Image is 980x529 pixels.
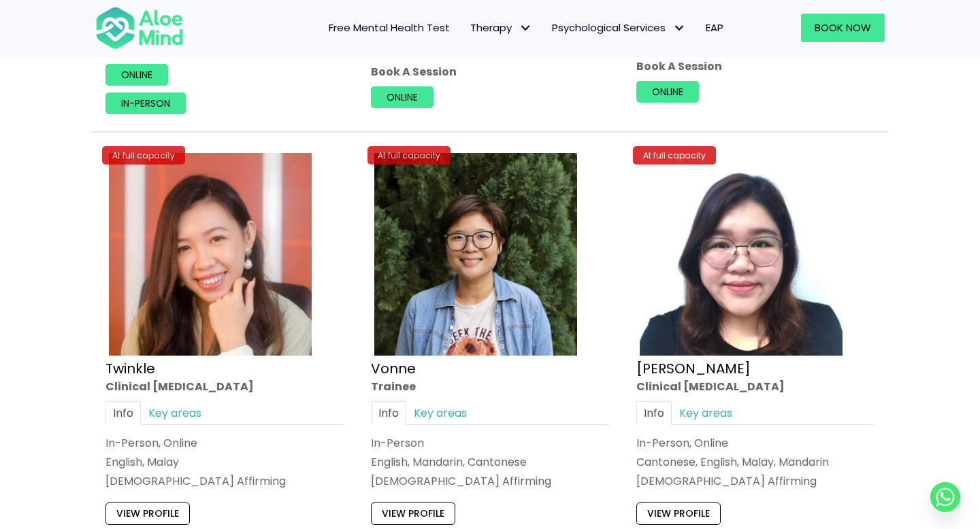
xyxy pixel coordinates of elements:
[371,358,416,377] a: Vonne
[141,401,209,425] a: Key areas
[105,502,190,524] a: View profile
[636,473,875,489] div: [DEMOGRAPHIC_DATA] Affirming
[109,153,312,356] img: twinkle_cropped-300×300
[95,5,184,50] img: Aloe mind Logo
[815,20,871,35] span: Book Now
[371,454,609,470] p: English, Mandarin, Cantonese
[105,358,155,377] a: Twinkle
[371,473,609,489] div: [DEMOGRAPHIC_DATA] Affirming
[636,454,875,470] p: Cantonese, English, Malay, Mandarin
[636,401,672,425] a: Info
[672,401,740,425] a: Key areas
[105,378,344,394] div: Clinical [MEDICAL_DATA]
[105,92,186,114] a: In-person
[801,14,885,42] a: Book Now
[329,20,450,35] span: Free Mental Health Test
[669,18,689,38] span: Psychological Services: submenu
[930,482,960,512] a: Whatsapp
[636,358,751,377] a: [PERSON_NAME]
[636,435,875,451] div: In-Person, Online
[636,378,875,394] div: Clinical [MEDICAL_DATA]
[374,153,577,356] img: Vonne Trainee
[105,63,168,85] a: Online
[105,435,344,451] div: In-Person, Online
[552,20,685,35] span: Psychological Services
[371,435,609,451] div: In-Person
[636,58,875,73] p: Book A Session
[105,454,344,470] p: English, Malay
[696,14,734,42] a: EAP
[371,401,406,425] a: Info
[318,14,460,42] a: Free Mental Health Test
[105,473,344,489] div: [DEMOGRAPHIC_DATA] Affirming
[636,502,721,524] a: View profile
[105,401,141,425] a: Info
[102,146,185,165] div: At full capacity
[371,502,455,524] a: View profile
[406,401,474,425] a: Key areas
[542,14,696,42] a: Psychological ServicesPsychological Services: submenu
[640,153,843,356] img: Wei Shan_Profile-300×300
[460,14,542,42] a: TherapyTherapy: submenu
[201,14,734,42] nav: Menu
[371,63,609,79] p: Book A Session
[515,18,535,38] span: Therapy: submenu
[470,20,532,35] span: Therapy
[636,80,699,102] a: Online
[371,378,609,394] div: Trainee
[633,146,716,165] div: At full capacity
[371,86,434,108] a: Online
[706,20,723,35] span: EAP
[367,146,451,165] div: At full capacity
